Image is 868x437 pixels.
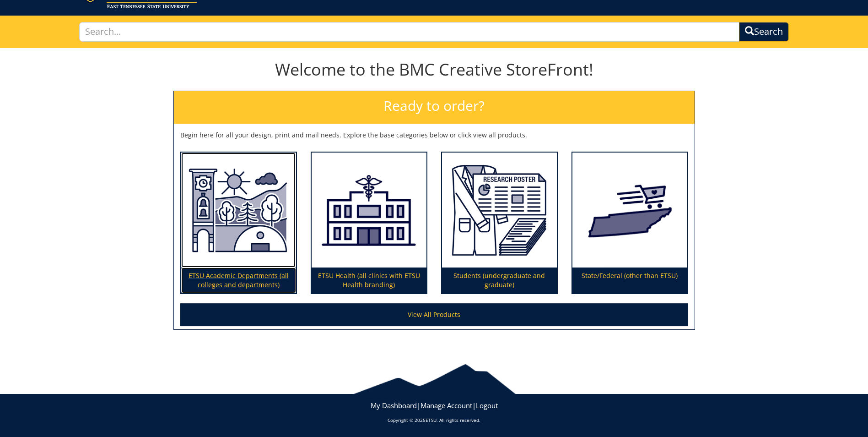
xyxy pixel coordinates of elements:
[421,401,472,410] a: Manage Account
[180,303,688,326] a: View All Products
[442,268,557,293] p: Students (undergraduate and graduate)
[739,22,789,42] button: Search
[572,268,687,293] p: State/Federal (other than ETSU)
[174,91,695,124] h2: Ready to order?
[79,22,739,42] input: Search...
[312,153,426,294] a: ETSU Health (all clinics with ETSU Health branding)
[181,268,296,293] p: ETSU Academic Departments (all colleges and departments)
[312,153,426,268] img: ETSU Health (all clinics with ETSU Health branding)
[371,401,417,410] a: My Dashboard
[476,401,498,410] a: Logout
[572,153,687,294] a: State/Federal (other than ETSU)
[426,417,437,423] a: ETSU
[173,60,695,79] h1: Welcome to the BMC Creative StoreFront!
[442,153,557,294] a: Students (undergraduate and graduate)
[442,153,557,268] img: Students (undergraduate and graduate)
[181,153,296,268] img: ETSU Academic Departments (all colleges and departments)
[572,153,687,268] img: State/Federal (other than ETSU)
[181,153,296,294] a: ETSU Academic Departments (all colleges and departments)
[180,131,688,140] p: Begin here for all your design, print and mail needs. Explore the base categories below or click ...
[312,268,426,293] p: ETSU Health (all clinics with ETSU Health branding)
